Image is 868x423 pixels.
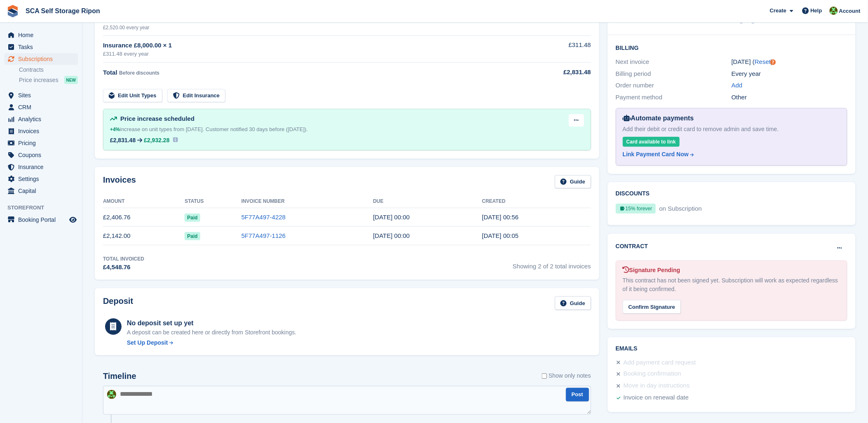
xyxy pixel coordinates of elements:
div: Confirm Signature [623,300,681,314]
a: Set Up Deposit [127,338,297,347]
a: menu [4,29,78,41]
a: menu [4,214,78,226]
span: CRM [18,101,68,113]
div: This contract has not been signed yet. Subscription will work as expected regardless of it being ... [623,276,840,294]
a: menu [4,173,78,185]
a: menu [4,113,78,125]
div: Invoice on renewal date [624,393,689,403]
span: Insurance [18,161,68,173]
a: menu [4,89,78,101]
h2: Timeline [103,372,136,381]
div: Card available to link [623,137,680,147]
div: £2,831.48 [110,137,136,143]
div: +4% [110,125,120,134]
span: Create [770,7,786,15]
div: 15% forever [616,204,656,214]
div: Every year [732,69,847,79]
div: Booking confirmation [624,369,681,379]
div: No deposit set up yet [127,318,297,328]
div: Add payment card request [624,358,696,368]
h2: Emails [616,345,847,352]
td: £311.48 [501,36,591,63]
th: Amount [103,195,185,208]
span: Booking Portal [18,214,68,226]
a: menu [4,137,78,149]
a: SCA Self Storage Ripon [22,4,103,18]
span: on Subscription [658,205,702,212]
span: Paid [185,232,200,240]
a: Contracts [19,66,78,74]
span: Total [103,69,117,76]
span: Showing 2 of 2 total invoices [513,255,591,272]
div: Payment method [616,93,732,102]
div: Signature Pending [623,266,840,275]
th: Invoice Number [241,195,373,208]
time: 2023-11-01 00:05:27 UTC [482,232,519,239]
a: Link Payment Card Now [623,150,837,159]
div: Move in day instructions [624,381,690,391]
a: Edit Unit Types [103,89,162,103]
img: Kelly Neesham [830,7,838,15]
span: increase on unit types from [DATE]. [110,126,204,132]
a: 5F77A497-4228 [241,214,286,221]
span: Home [18,29,68,41]
div: [DATE] ( ) [732,57,847,67]
span: Analytics [18,113,68,125]
label: Show only notes [542,372,591,381]
a: Reset [755,58,771,65]
div: £4,548.76 [103,263,144,272]
div: Order number [616,81,732,90]
div: Add their debit or credit card to remove admin and save time. [623,125,840,134]
span: Before discounts [119,70,159,76]
span: Price increase scheduled [120,115,194,122]
a: menu [4,185,78,197]
p: A deposit can be created here or directly from Storefront bookings. [127,328,297,337]
time: 2023-11-02 00:00:00 UTC [373,232,410,239]
h2: Invoices [103,175,136,189]
button: Post [566,388,589,402]
img: icon-info-931a05b42745ab749e9cb3f8fd5492de83d1ef71f8849c2817883450ef4d471b.svg [173,137,178,142]
span: Customer notified 30 days before ([DATE]). [206,126,308,132]
div: Automate payments [623,113,840,123]
a: Guide [555,296,591,310]
div: Tooltip anchor [770,59,777,66]
th: Created [482,195,591,208]
h2: Deposit [103,296,133,310]
span: £2,932.28 [144,137,169,143]
div: Total Invoiced [103,255,144,263]
a: Preview store [68,215,78,225]
span: Pricing [18,137,68,149]
span: Storefront [7,204,82,212]
a: menu [4,161,78,173]
div: £311.48 every year [103,50,501,58]
span: Coupons [18,149,68,161]
div: £2,831.48 [501,68,591,77]
input: Show only notes [542,372,547,381]
span: Settings [18,173,68,185]
a: menu [4,41,78,53]
h2: Contract [616,242,648,251]
td: £2,520.00 [501,9,591,35]
span: Capital [18,185,68,197]
a: Edit Insurance [167,89,226,103]
a: 5F77A497-1126 [241,232,286,239]
time: 2024-11-01 00:56:38 UTC [482,214,519,221]
td: £2,406.76 [103,208,185,227]
div: Next invoice [616,57,732,67]
span: Invoices [18,125,68,137]
a: Confirm Signature [623,298,681,305]
a: menu [4,53,78,65]
time: 2024-11-02 00:00:00 UTC [373,214,410,221]
div: Billing period [616,69,732,79]
span: Sites [18,89,68,101]
span: Paid [185,214,200,222]
a: Price increases NEW [19,75,78,85]
th: Status [185,195,241,208]
th: Due [373,195,482,208]
div: £2,520.00 every year [103,24,501,31]
span: Tasks [18,41,68,53]
div: Link Payment Card Now [623,150,689,159]
td: £2,142.00 [103,227,185,245]
div: Other [732,93,847,102]
h2: Billing [616,43,847,52]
